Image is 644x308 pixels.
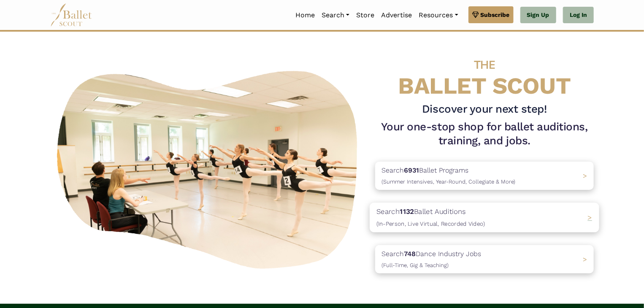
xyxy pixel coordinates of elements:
[404,166,419,174] b: 6931
[382,262,449,268] span: (Full-Time, Gig & Teaching)
[400,208,414,216] b: 1132
[588,213,593,222] span: >
[375,245,594,273] a: Search748Dance Industry Jobs(Full-Time, Gig & Teaching) >
[375,49,594,99] h4: BALLET SCOUT
[415,6,461,24] a: Resources
[353,6,378,24] a: Store
[474,58,495,72] span: THE
[50,62,368,274] img: A group of ballerinas talking to each other in a ballet studio
[375,120,594,149] h1: Your one-stop shop for ballet auditions, training, and jobs.
[292,6,318,24] a: Home
[563,7,594,24] a: Log In
[382,165,515,186] p: Search Ballet Programs
[583,172,587,180] span: >
[472,10,479,19] img: gem.svg
[583,255,587,263] span: >
[520,7,556,24] a: Sign Up
[404,250,416,258] b: 748
[375,162,594,190] a: Search6931Ballet Programs(Summer Intensives, Year-Round, Collegiate & More)>
[375,203,594,232] a: Search1132Ballet Auditions(In-Person, Live Virtual, Recorded Video) >
[376,220,485,227] span: (In-Person, Live Virtual, Recorded Video)
[318,6,353,24] a: Search
[382,249,481,270] p: Search Dance Industry Jobs
[382,178,515,185] span: (Summer Intensives, Year-Round, Collegiate & More)
[468,6,514,23] a: Subscribe
[376,206,485,229] p: Search Ballet Auditions
[378,6,415,24] a: Advertise
[375,102,594,116] h3: Discover your next step!
[481,10,510,19] span: Subscribe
